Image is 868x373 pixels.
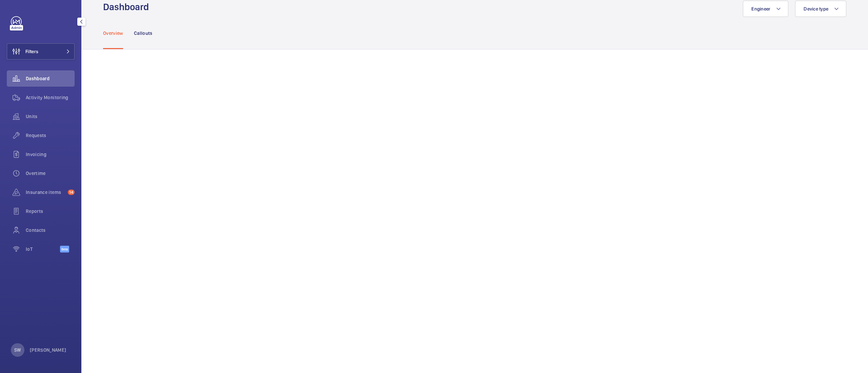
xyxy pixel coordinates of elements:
button: Engineer [743,1,788,17]
p: Callouts [134,30,153,37]
span: Device type [804,6,828,12]
span: Engineer [751,6,770,12]
button: Filters [7,43,75,60]
span: IoT [26,246,60,253]
span: Requests [26,132,75,139]
span: Filters [25,48,38,55]
span: Overtime [26,170,75,177]
button: Device type [795,1,846,17]
span: 14 [68,190,75,195]
span: Dashboard [26,75,75,82]
h1: Dashboard [103,1,153,13]
span: Invoicing [26,151,75,158]
span: Contacts [26,227,75,234]
span: Activity Monitoring [26,94,75,101]
span: Beta [60,246,69,253]
span: Units [26,113,75,120]
p: Overview [103,30,123,37]
p: SW [14,347,21,353]
p: [PERSON_NAME] [30,347,66,353]
span: Reports [26,208,75,215]
span: Insurance items [26,189,65,196]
